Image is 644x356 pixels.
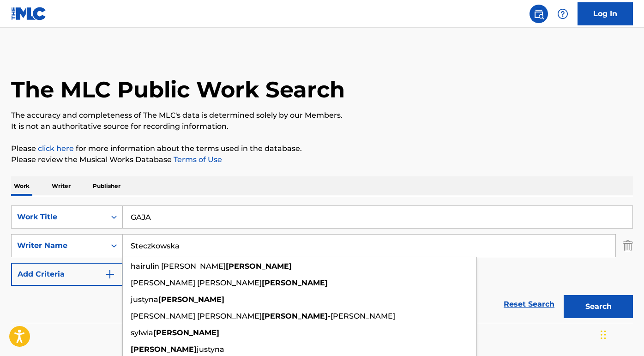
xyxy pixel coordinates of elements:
strong: [PERSON_NAME] [262,278,328,287]
a: click here [38,144,74,153]
a: Terms of Use [172,155,222,164]
strong: [PERSON_NAME] [262,312,328,320]
p: Writer [49,176,73,196]
span: [PERSON_NAME] [PERSON_NAME] [131,278,262,287]
span: hairulin [PERSON_NAME] [131,262,226,271]
span: -[PERSON_NAME] [328,312,395,320]
p: It is not an authoritative source for recording information. [11,121,633,132]
div: Work Title [17,211,100,223]
img: Delete Criterion [623,234,633,257]
div: Help [554,5,572,23]
h1: The MLC Public Work Search [11,76,345,103]
span: justyna [197,345,224,354]
strong: [PERSON_NAME] [153,328,219,337]
span: [PERSON_NAME] [PERSON_NAME] [131,312,262,320]
a: Public Search [530,5,548,23]
span: sylwia [131,328,153,337]
p: Work [11,176,32,196]
span: justyna [131,295,158,304]
button: Add Criteria [11,263,123,286]
p: Please for more information about the terms used in the database. [11,143,633,154]
strong: [PERSON_NAME] [158,295,224,304]
form: Search Form [11,205,633,323]
a: Log In [578,2,633,25]
img: search [533,8,544,19]
button: Search [564,295,633,318]
p: The accuracy and completeness of The MLC's data is determined solely by our Members. [11,110,633,121]
p: Please review the Musical Works Database [11,154,633,165]
a: Reset Search [499,294,559,314]
strong: [PERSON_NAME] [226,262,292,271]
img: help [557,8,568,19]
strong: [PERSON_NAME] [131,345,197,354]
p: Publisher [90,176,123,196]
img: MLC Logo [11,7,47,20]
div: Writer Name [17,240,100,251]
div: Widget de chat [598,312,644,356]
iframe: Chat Widget [598,312,644,356]
div: Glisser [601,321,606,349]
img: 9d2ae6d4665cec9f34b9.svg [104,269,115,280]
